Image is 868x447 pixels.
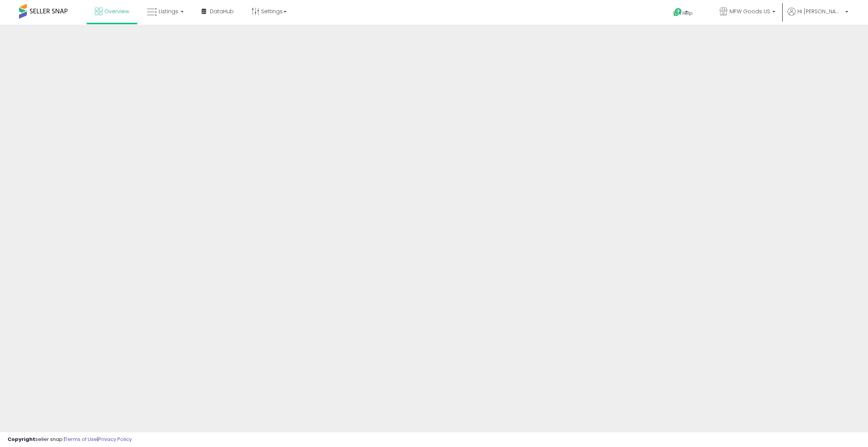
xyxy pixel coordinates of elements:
[210,8,234,15] span: DataHub
[667,2,707,25] a: Help
[797,8,843,15] span: Hi [PERSON_NAME]
[673,8,682,17] i: Get Help
[682,10,693,16] span: Help
[788,8,848,25] a: Hi [PERSON_NAME]
[104,8,129,15] span: Overview
[159,8,178,15] span: Listings
[729,8,770,15] span: MFW Goods US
